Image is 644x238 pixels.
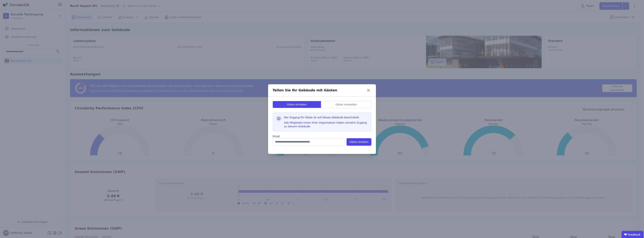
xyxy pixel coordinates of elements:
[284,121,368,128] div: Alle Mitglieder:innen Ihrer Organisation haben ohnehin Zugang zu diesem Gebäude.
[273,101,321,108] div: Gäste einladen
[273,134,345,138] label: Email
[347,138,371,146] button: Gäste einladen
[321,101,371,108] div: Gäste verwalten
[273,88,337,93] div: Teilen Sie Ihr Gebäude mit Gästen
[284,116,368,121] h3: Der Zugang für Gäste ist auf dieses Gebäude beschränkt.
